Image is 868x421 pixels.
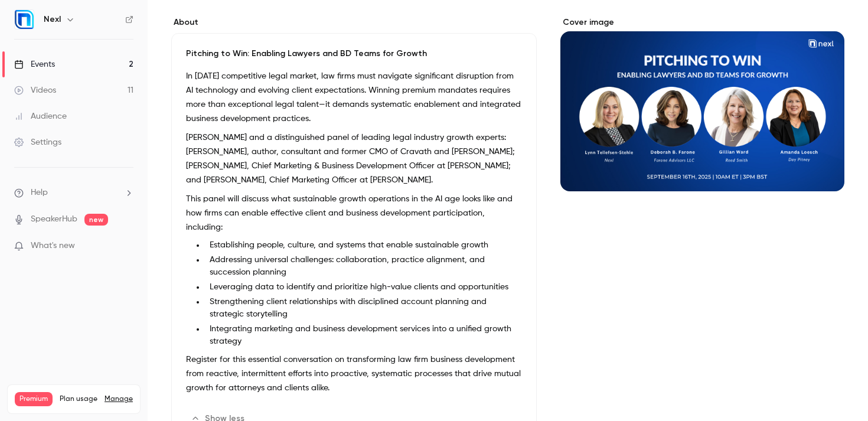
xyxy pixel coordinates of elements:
label: About [171,17,537,28]
img: Nexl [15,10,34,29]
span: Plan usage [60,394,97,404]
p: In [DATE] competitive legal market, law firms must navigate significant disruption from AI techno... [186,69,522,126]
p: [PERSON_NAME] and a distinguished panel of leading legal industry growth experts: [PERSON_NAME], ... [186,130,522,187]
section: Cover image [560,17,844,191]
span: new [84,214,108,226]
label: Cover image [560,17,844,28]
div: Settings [14,136,61,148]
a: Manage [105,394,133,404]
div: Audience [14,110,67,122]
h6: Nexl [44,14,61,25]
div: Videos [14,84,56,96]
span: What's new [31,240,75,252]
span: Premium [15,392,53,406]
p: This panel will discuss what sustainable growth operations in the AI age looks like and how firms... [186,192,522,234]
li: help-dropdown-opener [14,187,133,199]
li: Addressing universal challenges: collaboration, practice alignment, and succession planning [205,254,522,279]
li: Strengthening client relationships with disciplined account planning and strategic storytelling [205,296,522,321]
li: Integrating marketing and business development services into a unified growth strategy [205,323,522,348]
li: Leveraging data to identify and prioritize high-value clients and opportunities [205,281,522,293]
span: Help [31,187,48,199]
a: SpeakerHub [31,213,77,226]
p: Register for this essential conversation on transforming law firm business development from react... [186,353,522,395]
p: Pitching to Win: Enabling Lawyers and BD Teams for Growth [186,48,522,60]
div: Events [14,58,55,70]
li: Establishing people, culture, and systems that enable sustainable growth [205,239,522,252]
